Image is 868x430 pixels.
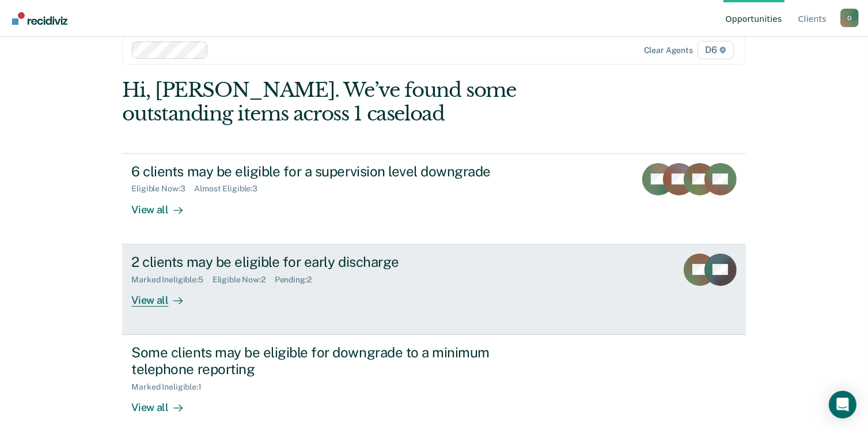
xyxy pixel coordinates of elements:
[213,275,275,285] div: Eligible Now : 2
[131,194,196,216] div: View all
[275,275,321,285] div: Pending : 2
[122,153,745,244] a: 6 clients may be eligible for a supervision level downgradeEligible Now:3Almost Eligible:3View all
[122,78,621,126] div: Hi, [PERSON_NAME]. We’ve found some outstanding items across 1 caseload
[194,184,267,194] div: Almost Eligible : 3
[131,184,194,194] div: Eligible Now : 3
[131,254,536,270] div: 2 clients may be eligible for early discharge
[644,46,693,55] div: Clear agents
[131,284,196,307] div: View all
[840,9,859,27] div: O
[131,163,536,180] div: 6 clients may be eligible for a supervision level downgrade
[12,12,67,25] img: Recidiviz
[131,382,210,392] div: Marked Ineligible : 1
[829,391,856,418] div: Open Intercom Messenger
[131,391,196,414] div: View all
[698,41,734,59] span: D6
[131,275,212,285] div: Marked Ineligible : 5
[840,9,859,27] button: Profile dropdown button
[131,344,536,378] div: Some clients may be eligible for downgrade to a minimum telephone reporting
[122,244,745,335] a: 2 clients may be eligible for early dischargeMarked Ineligible:5Eligible Now:2Pending:2View all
